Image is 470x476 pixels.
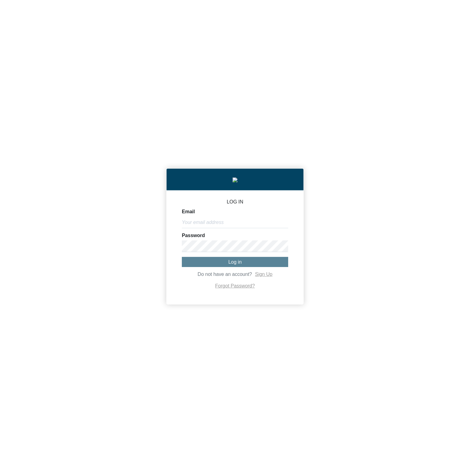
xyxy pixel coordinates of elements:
[182,233,205,238] label: Password
[233,178,237,182] img: insight-logo-2.png
[198,272,252,277] span: Do not have an account?
[182,257,288,267] button: Log in
[182,209,195,214] label: Email
[228,259,242,265] span: Log in
[182,200,288,204] p: LOG IN
[215,283,255,288] a: Forgot Password?
[255,272,272,277] a: Sign Up
[182,217,288,228] input: Your email address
